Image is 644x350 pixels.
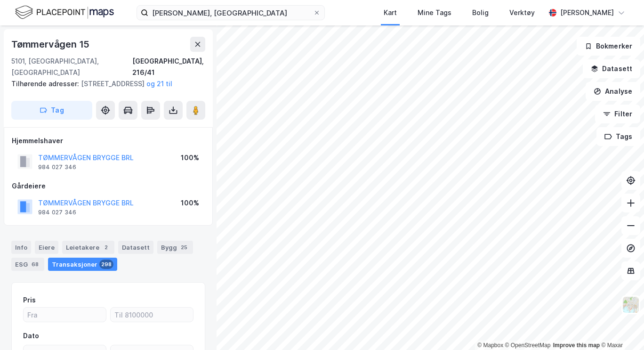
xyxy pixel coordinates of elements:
[477,342,503,349] a: Mapbox
[99,260,113,269] div: 298
[595,105,640,123] button: Filter
[11,101,92,120] button: Tag
[509,7,535,18] div: Verktøy
[597,305,644,350] iframe: Chat Widget
[111,308,193,322] input: Til 8100000
[11,78,198,90] div: [STREET_ADDRESS]
[118,241,153,254] div: Datasett
[181,197,199,209] div: 100%
[101,243,111,252] div: 2
[586,82,640,101] button: Analyse
[24,308,106,322] input: Fra
[132,56,205,78] div: [GEOGRAPHIC_DATA], 216/41
[553,342,600,349] a: Improve this map
[597,305,644,350] div: Kontrollprogram for chat
[505,342,551,349] a: OpenStreetMap
[12,180,205,192] div: Gårdeiere
[35,241,58,254] div: Eiere
[577,37,640,56] button: Bokmerker
[30,260,40,269] div: 68
[157,241,193,254] div: Bygg
[15,4,114,21] img: logo.f888ab2527a4732fd821a326f86c7f29.svg
[472,7,489,18] div: Bolig
[418,7,451,18] div: Mine Tags
[62,241,114,254] div: Leietakere
[181,152,199,163] div: 100%
[560,7,614,18] div: [PERSON_NAME]
[23,294,36,306] div: Pris
[384,7,397,18] div: Kart
[11,37,91,52] div: Tømmervågen 15
[179,243,189,252] div: 25
[148,6,313,20] input: Søk på adresse, matrikkel, gårdeiere, leietakere eller personer
[11,80,81,88] span: Tilhørende adresser:
[11,56,132,78] div: 5101, [GEOGRAPHIC_DATA], [GEOGRAPHIC_DATA]
[583,59,640,78] button: Datasett
[38,209,76,216] div: 984 027 346
[596,127,640,146] button: Tags
[38,163,76,171] div: 984 027 346
[48,258,117,271] div: Transaksjoner
[23,330,39,342] div: Dato
[12,135,205,147] div: Hjemmelshaver
[11,241,31,254] div: Info
[11,258,44,271] div: ESG
[622,296,640,314] img: Z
